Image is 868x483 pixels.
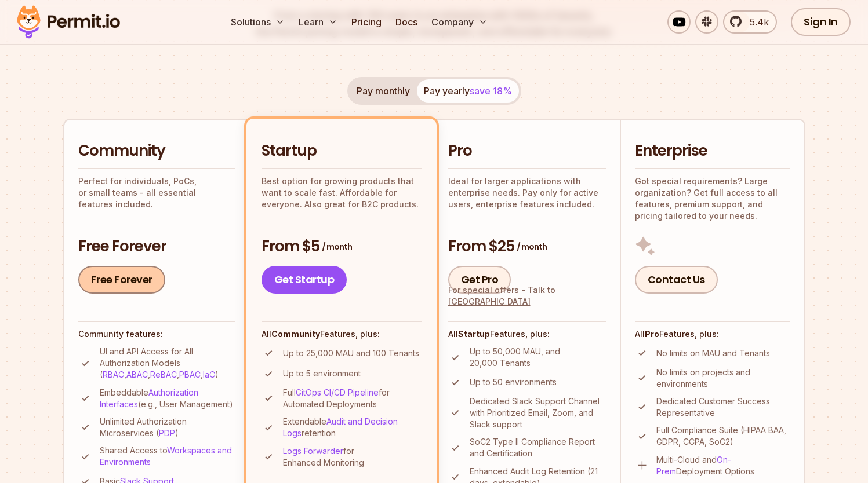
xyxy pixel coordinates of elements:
[635,266,718,294] a: Contact Us
[78,328,235,340] h4: Community features:
[283,368,361,379] p: Up to 5 environment
[458,329,490,339] strong: Startup
[150,369,177,379] a: ReBAC
[262,175,422,210] p: Best option for growing products that want to scale fast. Affordable for everyone. Also great for...
[283,347,419,359] p: Up to 25,000 MAU and 100 Tenants
[12,2,125,42] img: Permit logo
[656,367,790,390] p: No limits on projects and environments
[448,266,511,294] a: Get Pro
[656,347,770,359] p: No limits on MAU and Tenants
[283,416,398,438] a: Audit and Decision Logs
[656,396,790,419] p: Dedicated Customer Success Representative
[350,79,417,103] button: Pay monthly
[126,369,148,379] a: ABAC
[262,328,422,340] h4: All Features, plus:
[448,175,606,210] p: Ideal for larger applications with enterprise needs. Pay only for active users, enterprise featur...
[656,455,731,476] a: On-Prem
[448,141,606,162] h2: Pro
[723,10,777,34] a: 5.4k
[427,10,492,34] button: Company
[791,8,851,36] a: Sign In
[100,346,235,380] p: UI and API Access for All Authorization Models ( , , , , )
[448,284,606,308] div: For special offers -
[283,445,422,469] p: for Enhanced Monitoring
[448,328,606,340] h4: All Features, plus:
[470,376,557,388] p: Up to 50 environments
[179,369,201,379] a: PBAC
[271,329,320,339] strong: Community
[78,141,235,162] h2: Community
[283,416,422,439] p: Extendable retention
[294,10,342,34] button: Learn
[100,387,198,409] a: Authorization Interfaces
[656,425,790,448] p: Full Compliance Suite (HIPAA BAA, GDPR, CCPA, SoC2)
[656,454,790,477] p: Multi-Cloud and Deployment Options
[262,141,422,162] h2: Startup
[78,236,235,257] h3: Free Forever
[283,387,422,410] p: Full for Automated Deployments
[283,446,343,456] a: Logs Forwarder
[635,175,790,222] p: Got special requirements? Large organization? Get full access to all features, premium support, a...
[322,241,352,253] span: / month
[226,10,289,34] button: Solutions
[262,266,347,294] a: Get Startup
[78,175,235,210] p: Perfect for individuals, PoCs, or small teams - all essential features included.
[635,141,790,162] h2: Enterprise
[159,428,175,438] a: PDP
[645,329,659,339] strong: Pro
[517,241,547,253] span: / month
[635,328,790,340] h4: All Features, plus:
[743,15,769,29] span: 5.4k
[470,396,606,430] p: Dedicated Slack Support Channel with Prioritized Email, Zoom, and Slack support
[100,445,235,468] p: Shared Access to
[103,369,124,379] a: RBAC
[448,236,606,257] h3: From $25
[391,10,422,34] a: Docs
[347,10,386,34] a: Pricing
[203,369,215,379] a: IaC
[296,387,379,397] a: GitOps CI/CD Pipeline
[100,416,235,439] p: Unlimited Authorization Microservices ( )
[100,387,235,410] p: Embeddable (e.g., User Management)
[470,436,606,459] p: SoC2 Type II Compliance Report and Certification
[78,266,165,294] a: Free Forever
[470,346,606,369] p: Up to 50,000 MAU, and 20,000 Tenants
[262,236,422,257] h3: From $5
